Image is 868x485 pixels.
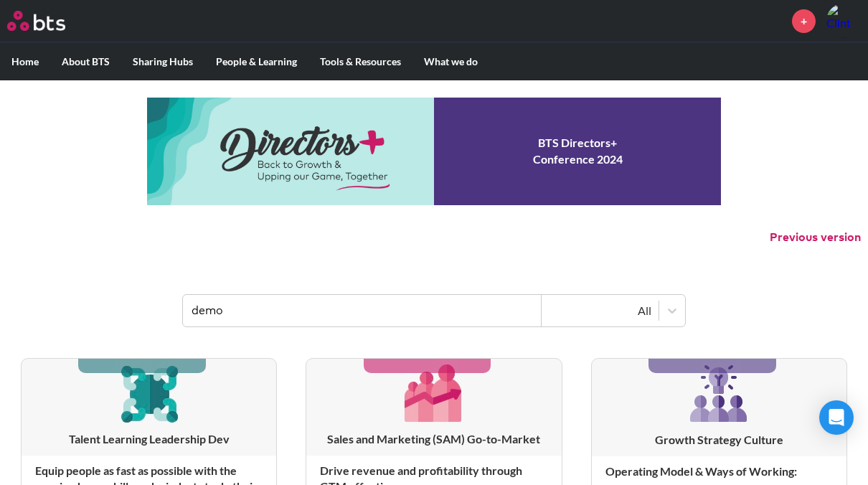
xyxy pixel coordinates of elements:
img: [object Object] [684,359,753,428]
h3: Talent Learning Leadership Dev [22,431,276,447]
div: Open Intercom Messenger [819,400,854,435]
label: What we do [412,43,489,80]
div: All [549,303,651,319]
label: Sharing Hubs [121,43,204,80]
a: Conference 2024 [147,98,721,205]
label: Tools & Resources [308,43,412,80]
img: Clint Barry [826,4,861,38]
label: People & Learning [204,43,308,80]
h3: Sales and Marketing (SAM) Go-to-Market [306,431,561,447]
button: Previous version [770,230,861,245]
label: About BTS [50,43,121,80]
input: Find contents, pages and demos... [183,295,542,326]
img: [object Object] [115,359,183,427]
img: [object Object] [400,359,468,427]
a: Profile [826,4,861,38]
a: Go home [7,11,92,31]
img: BTS Logo [7,11,65,31]
a: + [792,9,816,33]
h3: Growth Strategy Culture [592,432,846,448]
